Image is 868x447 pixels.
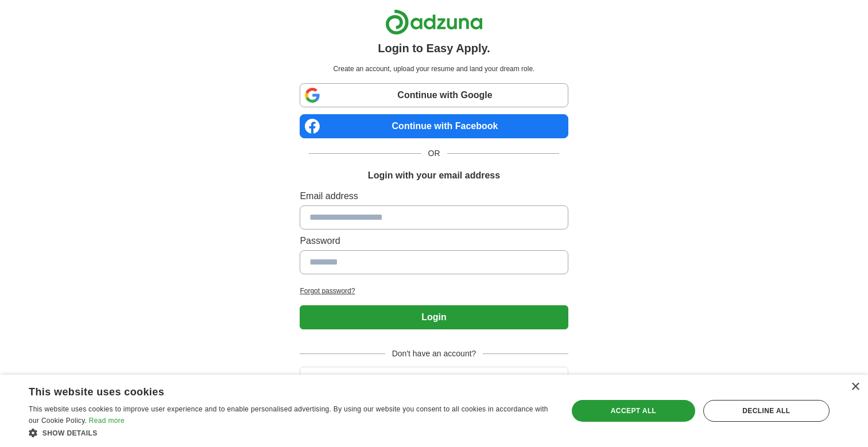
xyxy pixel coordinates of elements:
div: Decline all [703,400,830,422]
div: Show details [29,427,552,438]
button: Create account [300,367,568,391]
span: OR [421,147,447,160]
div: This website uses cookies [29,382,523,399]
p: Create an account, upload your resume and land your dream role. [302,64,565,74]
img: Adzuna logo [385,9,483,35]
a: Create account [300,374,568,383]
div: Accept all [572,400,695,422]
a: Forgot password? [300,286,568,296]
label: Password [300,234,568,248]
a: Continue with Facebook [300,114,568,138]
h1: Login to Easy Apply. [378,40,490,57]
h1: Login with your email address [368,169,500,182]
div: Close [851,383,859,391]
a: Continue with Google [300,83,568,107]
span: Don't have an account? [385,348,483,360]
label: Email address [300,189,568,203]
span: This website uses cookies to improve user experience and to enable personalised advertising. By u... [29,405,548,425]
a: Read more, opens a new window [89,417,125,425]
span: Show details [42,429,98,437]
button: Login [300,305,568,329]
